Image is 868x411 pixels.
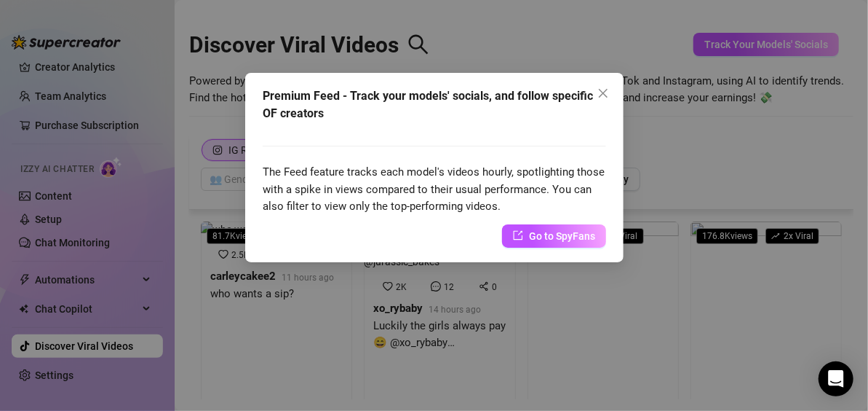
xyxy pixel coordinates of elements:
[263,165,605,213] span: The Feed feature tracks each model's videos hourly, spotlighting those with a spike in views comp...
[819,361,853,396] div: Open Intercom Messenger
[592,82,615,105] button: Close
[263,87,606,122] div: Premium Feed - Track your models' socials, and follow specific OF creators
[529,228,595,244] span: Go to SpyFans
[513,230,523,240] span: export
[592,87,615,99] span: Close
[502,224,606,248] a: Go to SpyFans
[597,87,609,99] span: close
